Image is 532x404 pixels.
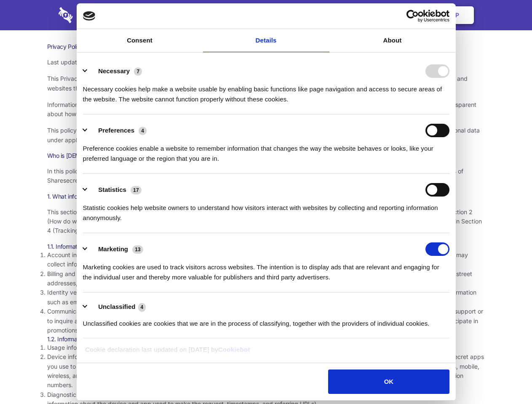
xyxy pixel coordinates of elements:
[490,362,522,394] iframe: Drift Widget Chat Controller
[98,67,130,74] label: Necessary
[47,152,131,159] span: Who is [DEMOGRAPHIC_DATA]?
[47,344,401,351] span: Usage information. We collect information about how you interact with our services, when and for ...
[98,186,126,193] label: Statistics
[47,308,483,334] span: Communications and submissions. You may choose to provide us with information when you communicat...
[376,10,449,22] a: Usercentrics Cookiebot - opens in a new window
[131,186,142,194] span: 17
[59,7,131,23] img: logo-wordmark-white-trans-d4663122ce5f474addd5e946df7df03e33cb6a1c49d2221995e7729f52c070b2.svg
[138,303,146,311] span: 4
[79,345,453,361] div: Cookie declaration last updated on [DATE] by
[83,183,147,197] button: Statistics (17)
[203,29,329,52] a: Details
[329,29,456,52] a: About
[83,256,449,282] div: Marketing cookies are used to track visitors across websites. The intention is to display ads tha...
[328,369,449,394] button: OK
[83,137,449,164] div: Preference cookies enable a website to remember information that changes the way the website beha...
[47,335,182,343] span: 1.2. Information collected when you use our services
[47,75,468,91] span: This Privacy Policy describes how we process and handle data provided to Sharesecret in connectio...
[47,251,468,268] span: Account information. Our services generally require you to create an account before you can acces...
[83,64,147,78] button: Necessary (7)
[47,243,132,250] span: 1.1. Information you provide to us
[342,2,380,28] a: Contact
[83,11,96,21] img: logo
[83,197,449,223] div: Statistic cookies help website owners to understand how visitors interact with websites by collec...
[83,78,449,104] div: Necessary cookies help make a website usable by enabling basic functions like page navigation and...
[47,167,463,184] span: In this policy, “Sharesecret,” “we,” “us,” and “our” refer to Sharesecret Inc., a U.S. company. S...
[98,127,134,134] label: Preferences
[77,29,203,52] a: Consent
[47,43,485,50] h1: Privacy Policy
[47,193,163,200] span: 1. What information do we collect about you?
[47,289,476,305] span: Identity verification information. Some services require you to verify your identity as part of c...
[83,242,149,256] button: Marketing (13)
[47,58,485,67] p: Last updated: [DATE]
[47,353,484,388] span: Device information. We may collect information from and about the device you use to access our se...
[83,312,449,329] div: Unclassified cookies are cookies that we are in the process of classifying, together with the pro...
[83,124,152,137] button: Preferences (4)
[247,2,284,28] a: Pricing
[47,127,480,143] span: This policy uses the term “personal data” to refer to information that is related to an identifie...
[47,208,482,234] span: This section describes the various types of information we collect from and about you. To underst...
[382,2,419,28] a: Login
[139,127,147,135] span: 4
[47,270,472,287] span: Billing and payment information. In order to purchase a service, you may need to provide us with ...
[47,101,476,117] span: Information security and privacy are at the heart of what Sharesecret values and promotes as a co...
[134,67,142,76] span: 7
[218,346,250,353] a: Cookiebot
[98,245,128,252] label: Marketing
[83,302,151,312] button: Unclassified (4)
[132,245,143,254] span: 13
